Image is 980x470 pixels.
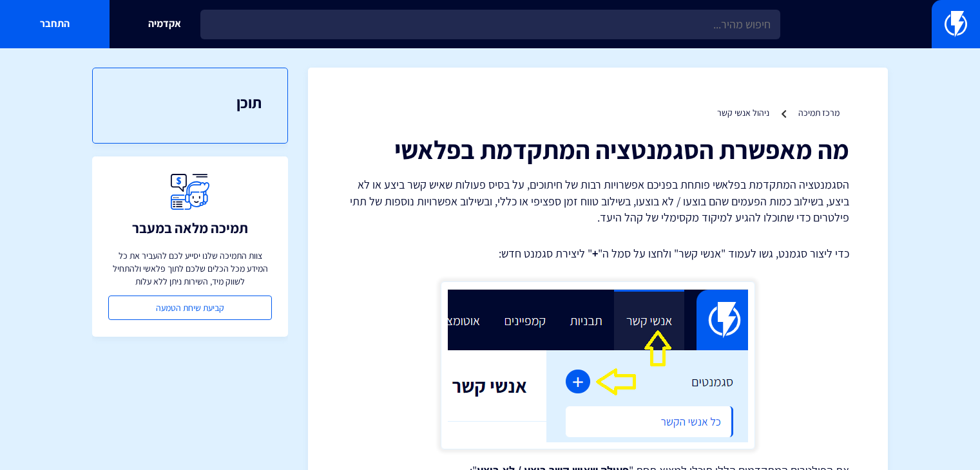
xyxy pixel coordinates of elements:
a: קביעת שיחת הטמעה [108,296,272,320]
p: הסגמנטציה המתקדמת בפלאשי פותחת בפניכם אפשרויות רבות של חיתוכים, על בסיס פעולות שאיש קשר ביצע או ל... [347,176,849,226]
a: ניהול אנשי קשר [717,107,769,118]
strong: + [592,246,598,261]
p: צוות התמיכה שלנו יסייע לכם להעביר את כל המידע מכל הכלים שלכם לתוך פלאשי ולהתחיל לשווק מיד, השירות... [108,249,272,288]
h1: מה מאפשרת הסגמנטציה המתקדמת בפלאשי [347,135,849,164]
a: מרכז תמיכה [798,107,840,118]
p: כדי ליצור סגמנט, גשו לעמוד "אנשי קשר" ולחצו על סמל ה" " ליצירת סגמנט חדש: [347,245,849,262]
h3: תמיכה מלאה במעבר [132,220,248,236]
h3: תוכן [119,94,262,111]
input: חיפוש מהיר... [200,10,780,39]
